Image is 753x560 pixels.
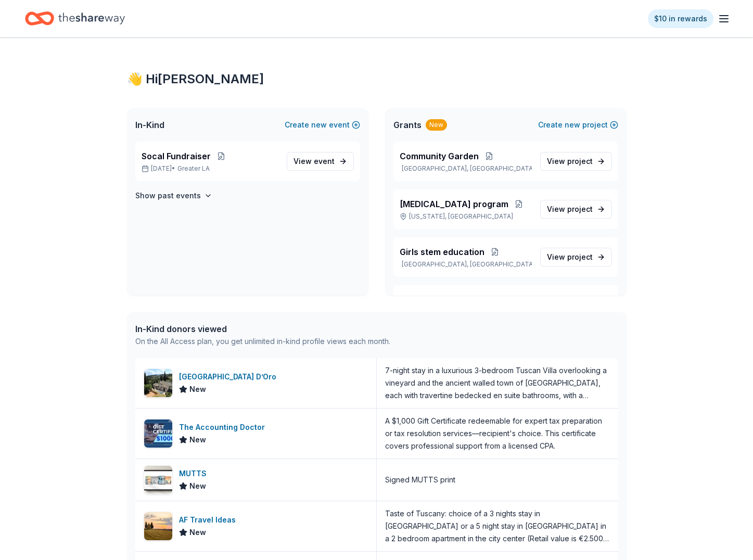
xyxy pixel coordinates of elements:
[135,119,164,131] span: In-Kind
[540,248,612,266] a: View project
[177,164,210,173] span: Greater LA
[400,150,479,162] span: Community Garden
[393,119,422,131] span: Grants
[567,157,593,166] span: project
[538,119,618,131] button: Createnewproject
[135,189,212,202] button: Show past events
[400,198,508,210] span: [MEDICAL_DATA] program
[135,323,390,335] div: In-Kind donors viewed
[540,152,612,171] a: View project
[547,251,593,263] span: View
[179,467,211,480] div: MUTTS
[127,71,627,87] div: 👋 Hi [PERSON_NAME]
[144,466,172,494] img: Image for MUTTS
[179,514,240,526] div: AF Travel Ideas
[144,419,172,448] img: Image for The Accounting Doctor
[142,164,278,173] p: [DATE] •
[385,364,610,402] div: 7-night stay in a luxurious 3-bedroom Tuscan Villa overlooking a vineyard and the ancient walled ...
[25,6,125,31] a: Home
[567,205,593,213] span: project
[565,119,580,131] span: new
[135,189,201,202] h4: Show past events
[400,164,532,173] p: [GEOGRAPHIC_DATA], [GEOGRAPHIC_DATA]
[385,474,455,486] div: Signed MUTTS print
[287,152,354,171] a: View event
[426,119,447,131] div: New
[400,246,484,258] span: Girls stem education
[311,119,327,131] span: new
[144,512,172,540] img: Image for AF Travel Ideas
[540,200,612,219] a: View project
[385,507,610,545] div: Taste of Tuscany: choice of a 3 nights stay in [GEOGRAPHIC_DATA] or a 5 night stay in [GEOGRAPHIC...
[135,335,390,348] div: On the All Access plan, you get unlimited in-kind profile views each month.
[144,369,172,397] img: Image for Villa Sogni D’Oro
[547,203,593,215] span: View
[293,155,335,168] span: View
[400,294,488,306] span: After school program
[189,526,206,539] span: New
[189,383,206,396] span: New
[285,119,360,131] button: Createnewevent
[400,260,532,269] p: [GEOGRAPHIC_DATA], [GEOGRAPHIC_DATA]
[179,371,280,383] div: [GEOGRAPHIC_DATA] D’Oro
[648,9,713,28] a: $10 in rewards
[189,480,206,492] span: New
[385,415,610,452] div: A $1,000 Gift Certificate redeemable for expert tax preparation or tax resolution services—recipi...
[547,155,593,168] span: View
[179,421,269,434] div: The Accounting Doctor
[142,150,211,162] span: Socal Fundraiser
[400,212,532,221] p: [US_STATE], [GEOGRAPHIC_DATA]
[314,157,335,166] span: event
[189,434,206,446] span: New
[567,252,593,261] span: project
